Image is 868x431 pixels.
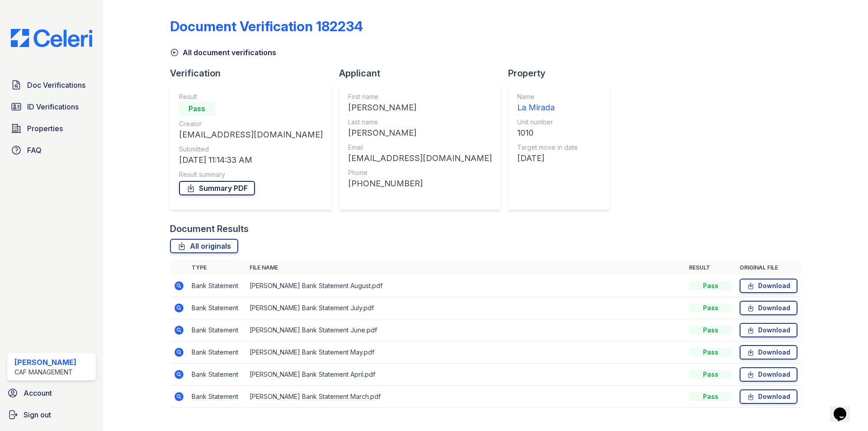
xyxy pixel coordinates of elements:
a: Account [4,384,99,402]
a: Download [740,367,797,382]
td: [PERSON_NAME] Bank Statement March.pdf [246,386,685,408]
div: Pass [689,370,732,379]
div: Submitted [179,145,323,154]
div: [PERSON_NAME] [348,101,492,114]
td: Bank Statement [188,275,246,297]
iframe: chat widget [830,395,859,422]
img: CE_Logo_Blue-a8612792a0a2168367f1c8372b55b34899dd931a85d93a1a3d3e32e68fde9ad4.png [4,29,99,47]
div: Document Verification 182234 [170,18,363,34]
div: Pass [179,101,215,116]
div: Pass [689,348,732,357]
div: Pass [689,392,732,401]
div: [EMAIL_ADDRESS][DOMAIN_NAME] [179,128,323,141]
div: 1010 [517,127,578,139]
th: Type [188,260,246,275]
span: ID Verifications [27,101,79,112]
a: FAQ [7,141,96,159]
div: Creator [179,119,323,128]
div: Applicant [339,67,508,80]
span: Sign out [24,409,51,420]
a: Summary PDF [179,181,255,195]
a: All originals [170,239,238,253]
div: Phone [348,168,492,177]
a: Download [740,301,797,315]
div: CAF Management [14,368,76,377]
th: File name [246,260,685,275]
div: Property [508,67,617,80]
a: Properties [7,119,96,137]
a: Name La Mirada [517,92,578,114]
a: Sign out [4,406,99,424]
td: Bank Statement [188,386,246,408]
div: Unit number [517,118,578,127]
a: Download [740,389,797,404]
a: Download [740,279,797,293]
div: La Mirada [517,101,578,114]
td: [PERSON_NAME] Bank Statement June.pdf [246,319,685,341]
div: Verification [170,67,339,80]
td: Bank Statement [188,364,246,386]
th: Original file [736,260,801,275]
div: [DATE] 11:14:33 AM [179,154,323,166]
td: [PERSON_NAME] Bank Statement April.pdf [246,364,685,386]
a: Download [740,345,797,360]
div: [DATE] [517,152,578,165]
span: Account [24,388,52,398]
div: Email [348,143,492,152]
div: [PERSON_NAME] [14,357,76,368]
div: [PERSON_NAME] [348,127,492,139]
td: [PERSON_NAME] Bank Statement August.pdf [246,275,685,297]
td: [PERSON_NAME] Bank Statement May.pdf [246,341,685,364]
td: [PERSON_NAME] Bank Statement July.pdf [246,297,685,319]
td: Bank Statement [188,319,246,341]
a: All document verifications [170,47,276,58]
div: Pass [689,326,732,335]
div: Name [517,92,578,101]
span: FAQ [27,145,42,156]
span: Doc Verifications [27,80,85,90]
div: [PHONE_NUMBER] [348,177,492,190]
div: Result [179,92,323,101]
div: Result summary [179,170,323,179]
div: Last name [348,118,492,127]
div: Pass [689,281,732,290]
div: Document Results [170,223,249,235]
div: Pass [689,303,732,313]
a: ID Verifications [7,98,96,116]
th: Result [685,260,736,275]
td: Bank Statement [188,341,246,364]
a: Doc Verifications [7,76,96,94]
td: Bank Statement [188,297,246,319]
div: Target move in date [517,143,578,152]
div: [EMAIL_ADDRESS][DOMAIN_NAME] [348,152,492,165]
a: Download [740,323,797,337]
div: First name [348,92,492,101]
span: Properties [27,123,63,134]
